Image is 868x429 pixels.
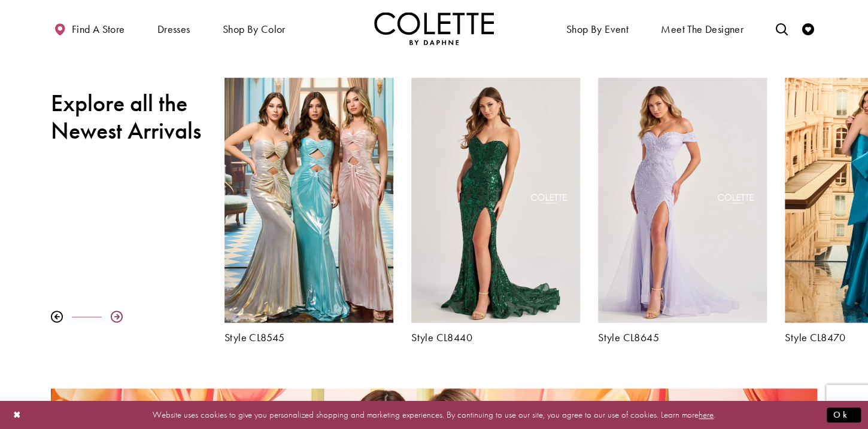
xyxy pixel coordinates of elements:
a: Style CL8545 [224,332,393,344]
a: Visit Colette by Daphne Style No. CL8645 Page [598,78,767,323]
a: Visit Colette by Daphne Style No. CL8545 Page [224,78,393,323]
span: Dresses [154,12,193,45]
div: Colette by Daphne Style No. CL8645 [589,69,776,353]
span: Find a store [72,23,125,35]
span: Shop By Event [566,23,629,35]
span: Meet the designer [661,23,743,35]
a: Visit Home Page [374,12,494,45]
a: here [699,409,714,421]
div: Colette by Daphne Style No. CL8440 [402,69,589,353]
button: Submit Dialog [827,407,861,422]
a: Visit Colette by Daphne Style No. CL8440 Page [411,78,580,323]
span: Dresses [157,23,190,35]
span: Shop by color [220,12,289,45]
a: Meet the designer [658,12,746,45]
h2: Explore all the Newest Arrivals [51,90,207,145]
a: Toggle search [773,12,791,45]
span: Shop By Event [563,12,632,45]
span: Shop by color [223,23,286,35]
img: Colette by Daphne [374,12,494,45]
button: Close Dialog [7,405,28,425]
div: Colette by Daphne Style No. CL8545 [216,69,402,353]
p: Website uses cookies to give you personalized shopping and marketing experiences. By continuing t... [86,407,782,423]
a: Check Wishlist [799,12,817,45]
a: Find a store [51,12,128,45]
a: Style CL8645 [598,332,767,344]
a: Style CL8440 [411,332,580,344]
